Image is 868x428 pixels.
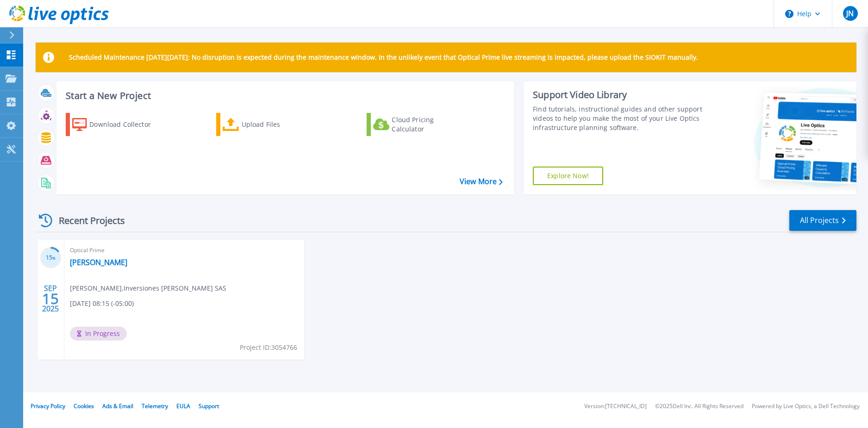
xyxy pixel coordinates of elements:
[70,245,299,255] span: Optical Prime
[584,403,647,409] li: Version: [TECHNICAL_ID]
[240,342,297,353] span: Project ID: 3054766
[176,402,190,410] a: EULA
[199,402,219,410] a: Support
[846,10,854,17] span: JN
[460,177,503,186] a: View More
[70,258,127,267] a: [PERSON_NAME]
[31,402,65,410] a: Privacy Policy
[533,105,702,132] div: Find tutorials, instructional guides and other support videos to help you make the most of your L...
[242,115,316,134] div: Upload Files
[789,210,856,231] a: All Projects
[367,113,470,136] a: Cloud Pricing Calculator
[216,113,319,136] a: Upload Files
[533,89,702,101] div: Support Video Library
[42,295,59,303] span: 15
[752,403,860,409] li: Powered by Live Optics, a Dell Technology
[70,327,127,341] span: In Progress
[52,255,56,261] span: %
[102,402,133,410] a: Ads & Email
[74,402,94,410] a: Cookies
[655,403,743,409] li: © 2025 Dell Inc. All Rights Reserved
[40,253,62,263] h3: 15
[42,282,59,316] div: SEP 2025
[142,402,168,410] a: Telemetry
[69,54,698,61] p: Scheduled Maintenance [DATE][DATE]: No disruption is expected during the maintenance window. In t...
[533,167,603,185] a: Explore Now!
[36,209,137,232] div: Recent Projects
[66,113,169,136] a: Download Collector
[70,283,226,293] span: [PERSON_NAME] , Inversiones [PERSON_NAME] SAS
[392,115,466,134] div: Cloud Pricing Calculator
[89,115,163,134] div: Download Collector
[66,91,502,101] h3: Start a New Project
[70,298,134,309] span: [DATE] 08:15 (-05:00)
